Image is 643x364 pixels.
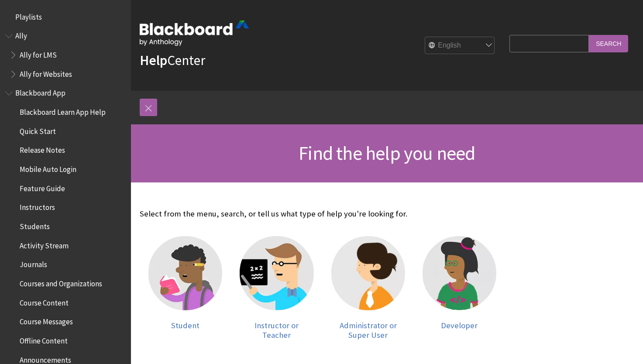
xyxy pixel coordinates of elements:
span: Courses and Organizations [20,276,102,288]
img: Administrator [331,236,405,310]
span: Instructor or Teacher [254,320,299,340]
img: Instructor [240,236,313,310]
span: Ally for LMS [20,48,57,59]
a: Student Student [148,236,222,340]
p: Select from the menu, search, or tell us what type of help you're looking for. [140,208,505,220]
span: Quick Start [20,124,56,136]
nav: Book outline for Playlists [5,10,126,24]
span: Developer [441,320,478,330]
input: Search [589,35,628,52]
span: Ally [15,29,27,41]
span: Playlists [15,10,42,21]
span: Student [171,320,199,330]
span: Ally for Websites [20,67,72,79]
a: HelpCenter [140,52,205,69]
a: Developer [423,236,496,340]
span: Administrator or Super User [340,320,397,340]
span: Offline Content [20,333,68,345]
span: Course Content [20,295,69,307]
a: Instructor Instructor or Teacher [240,236,313,340]
img: Blackboard by Anthology [140,21,249,46]
span: Journals [20,258,47,269]
nav: Book outline for Anthology Ally Help [5,29,126,82]
span: Activity Stream [20,238,69,250]
span: Mobile Auto Login [20,162,76,174]
span: Instructors [20,200,55,212]
span: Course Messages [20,315,73,326]
span: Blackboard App [15,86,65,98]
a: Administrator Administrator or Super User [331,236,405,340]
strong: Help [140,52,167,69]
span: Release Notes [20,143,65,155]
span: Find the help you need [299,141,475,165]
span: Students [20,219,50,231]
select: Site Language Selector [425,37,495,55]
img: Student [148,236,222,310]
span: Feature Guide [20,181,65,193]
span: Blackboard Learn App Help [20,105,106,117]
